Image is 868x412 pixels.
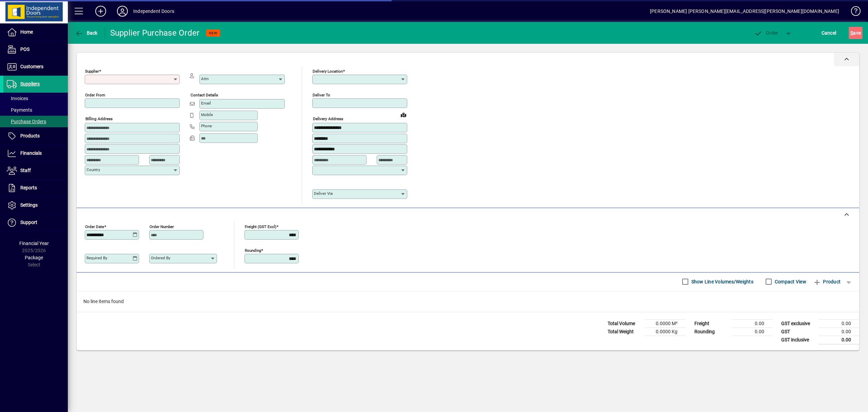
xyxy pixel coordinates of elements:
[822,27,836,38] span: Cancel
[77,291,859,312] div: No line items found
[3,104,68,116] a: Payments
[85,93,105,97] mat-label: Order from
[20,220,37,225] span: Support
[68,27,105,39] app-page-header-button: Back
[604,327,645,336] td: Total Weight
[820,27,838,39] button: Cancel
[3,41,68,58] a: POS
[732,319,772,327] td: 0.00
[3,180,68,196] a: Reports
[3,58,68,75] a: Customers
[75,30,98,36] span: Back
[20,202,38,208] span: Settings
[151,256,170,260] mat-label: Ordered by
[3,214,68,231] a: Support
[201,124,212,128] mat-label: Phone
[818,327,859,336] td: 0.00
[209,31,217,35] span: NEW
[201,76,209,81] mat-label: Attn
[150,224,174,229] mat-label: Order number
[3,197,68,214] a: Settings
[20,168,31,173] span: Staff
[112,5,133,17] button: Profile
[690,278,753,285] label: Show Line Volumes/Weights
[245,248,261,252] mat-label: Rounding
[3,145,68,162] a: Financials
[604,319,645,327] td: Total Volume
[3,93,68,104] a: Invoices
[7,107,32,113] span: Payments
[850,27,861,38] span: ave
[73,27,99,39] button: Back
[778,327,818,336] td: GST
[818,319,859,327] td: 0.00
[691,327,732,336] td: Rounding
[7,119,46,124] span: Purchase Orders
[314,191,333,196] mat-label: Deliver via
[19,241,49,246] span: Financial Year
[7,96,28,101] span: Invoices
[20,46,29,52] span: POS
[25,255,43,260] span: Package
[85,69,99,74] mat-label: Supplier
[778,319,818,327] td: GST exclusive
[691,319,732,327] td: Freight
[398,109,409,120] a: View on map
[20,185,37,190] span: Reports
[20,150,42,156] span: Financials
[778,336,818,344] td: GST inclusive
[650,6,839,17] div: [PERSON_NAME] [PERSON_NAME][EMAIL_ADDRESS][PERSON_NAME][DOMAIN_NAME]
[645,319,686,327] td: 0.0000 M³
[20,81,40,87] span: Suppliers
[85,224,104,229] mat-label: Order date
[133,6,174,17] div: Independent Doors
[850,30,853,36] span: S
[818,336,859,344] td: 0.00
[313,93,330,97] mat-label: Deliver To
[201,101,211,106] mat-label: Email
[3,128,68,145] a: Products
[751,27,782,39] button: Order
[754,30,778,36] span: Order
[20,29,33,35] span: Home
[313,69,343,74] mat-label: Delivery Location
[732,327,772,336] td: 0.00
[846,1,860,23] a: Knowledge Base
[3,116,68,127] a: Purchase Orders
[645,327,686,336] td: 0.0000 Kg
[849,27,863,39] button: Save
[86,167,100,172] mat-label: Country
[245,224,276,229] mat-label: Freight (GST excl)
[773,278,806,285] label: Compact View
[201,112,213,117] mat-label: Mobile
[86,256,107,260] mat-label: Required by
[20,64,43,69] span: Customers
[3,162,68,179] a: Staff
[20,133,40,138] span: Products
[90,5,112,17] button: Add
[3,24,68,41] a: Home
[110,27,200,38] div: Supplier Purchase Order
